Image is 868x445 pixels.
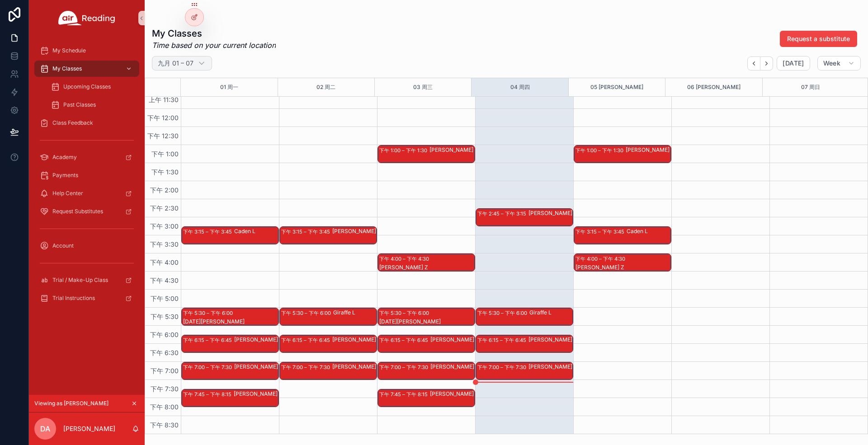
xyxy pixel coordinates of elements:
div: 下午 6:15 – 下午 6:45 [183,336,234,345]
span: [DATE] [783,59,804,67]
div: [PERSON_NAME] [528,363,572,370]
div: 下午 1:00 – 下午 1:30[PERSON_NAME] [574,145,671,163]
div: 下午 1:00 – 下午 1:30 [379,146,429,155]
button: Request a substitute [780,31,857,47]
div: scrollable content [29,36,145,318]
div: 下午 7:00 – 下午 7:30 [477,363,528,372]
div: 04 周四 [510,78,530,96]
span: 下午 3:30 [148,240,181,248]
div: Giraffe L [333,309,376,316]
div: 下午 1:00 – 下午 1:30[PERSON_NAME] [378,145,475,163]
a: My Classes [34,61,139,77]
div: 下午 3:15 – 下午 3:45[PERSON_NAME] [280,227,377,244]
a: My Schedule [34,42,139,59]
span: 下午 4:30 [148,276,181,284]
div: 下午 3:15 – 下午 3:45 [183,227,234,236]
div: 下午 3:15 – 下午 3:45 [281,227,332,236]
div: 下午 3:15 – 下午 3:45Caden L [182,227,278,244]
button: 06 [PERSON_NAME] [687,78,741,96]
span: 下午 7:30 [148,385,181,393]
div: 下午 7:45 – 下午 8:15 [183,390,234,399]
div: 下午 5:30 – 下午 6:00 [379,309,431,318]
span: Academy [52,154,77,161]
span: 上午 11:30 [146,96,181,103]
div: [PERSON_NAME] [332,336,376,343]
div: 下午 6:15 – 下午 6:45[PERSON_NAME] [378,335,475,352]
span: 下午 5:00 [148,295,181,302]
span: Account [52,242,74,249]
div: [PERSON_NAME] [430,390,474,398]
a: Help Center [34,185,139,201]
span: Payments [52,172,78,179]
div: 下午 7:00 – 下午 7:30[PERSON_NAME] [280,362,377,379]
a: Past Classes [45,97,139,113]
button: 01 周一 [220,78,238,96]
div: 07 周日 [801,78,820,96]
div: 05 [PERSON_NAME] [590,78,643,96]
button: Next [760,56,773,70]
button: 03 周三 [413,78,433,96]
em: Time based on your current location [152,40,276,51]
span: 下午 4:00 [148,258,181,266]
div: Caden L [234,228,278,235]
div: 下午 5:30 – 下午 6:00 [281,309,333,318]
div: 下午 4:00 – 下午 4:30[PERSON_NAME] Z [378,254,475,271]
div: 下午 4:00 – 下午 4:30 [379,254,431,263]
span: 下午 3:00 [148,222,181,230]
div: 下午 6:15 – 下午 6:45 [477,336,528,345]
span: 下午 7:00 [148,367,181,375]
span: 下午 6:30 [148,349,181,356]
span: 下午 1:00 [149,150,181,158]
span: My Schedule [52,47,86,54]
span: 下午 12:30 [145,132,181,140]
a: Trial Instructions [34,290,139,306]
div: 下午 5:30 – 下午 6:00Giraffe L [476,308,573,325]
a: Trial / Make-Up Class [34,272,139,288]
div: [DATE][PERSON_NAME] [183,318,278,325]
h2: 九月 01 – 07 [158,59,193,68]
div: 下午 2:45 – 下午 3:15[PERSON_NAME] [476,209,573,226]
span: 下午 6:00 [148,331,181,338]
div: 下午 7:00 – 下午 7:30 [183,363,234,372]
div: [PERSON_NAME] [234,336,278,343]
span: Class Feedback [52,119,93,126]
div: 下午 7:45 – 下午 8:15 [379,390,430,399]
div: 下午 4:00 – 下午 4:30 [576,254,627,263]
div: Caden L [627,228,670,235]
div: 下午 7:00 – 下午 7:30 [379,363,430,372]
div: 02 周二 [316,78,335,96]
div: 下午 7:45 – 下午 8:15[PERSON_NAME] [378,389,475,407]
a: Class Feedback [34,115,139,131]
div: 下午 7:00 – 下午 7:30[PERSON_NAME] [182,362,278,379]
div: 下午 1:00 – 下午 1:30 [576,146,626,155]
span: 下午 1:30 [149,168,181,176]
div: [PERSON_NAME] [626,146,670,154]
p: [PERSON_NAME] [63,424,115,433]
div: 下午 3:15 – 下午 3:45 [576,227,627,236]
button: Back [747,56,760,70]
span: Viewing as [PERSON_NAME] [34,400,108,407]
span: 下午 2:30 [148,204,181,212]
div: [PERSON_NAME] [234,363,278,370]
div: [PERSON_NAME] [528,336,572,343]
a: Request Substitutes [34,203,139,220]
div: 下午 6:15 – 下午 6:45[PERSON_NAME] [476,335,573,352]
span: Trial Instructions [52,295,95,302]
div: [PERSON_NAME] [430,336,474,343]
div: [DATE][PERSON_NAME] [379,318,474,325]
div: [PERSON_NAME] [234,390,278,398]
div: 下午 6:15 – 下午 6:45 [281,336,332,345]
span: My Classes [52,65,82,72]
div: 下午 5:30 – 下午 6:00Giraffe L [280,308,377,325]
button: Week [817,56,861,70]
span: Past Classes [63,101,96,108]
div: 下午 2:45 – 下午 3:15 [477,209,528,218]
div: 下午 5:30 – 下午 6:00[DATE][PERSON_NAME] [378,308,475,325]
div: 下午 6:15 – 下午 6:45[PERSON_NAME] [182,335,278,352]
div: 下午 5:30 – 下午 6:00 [477,309,529,318]
h1: My Classes [152,27,276,40]
div: [PERSON_NAME] [332,363,376,370]
span: 下午 8:30 [148,421,181,429]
